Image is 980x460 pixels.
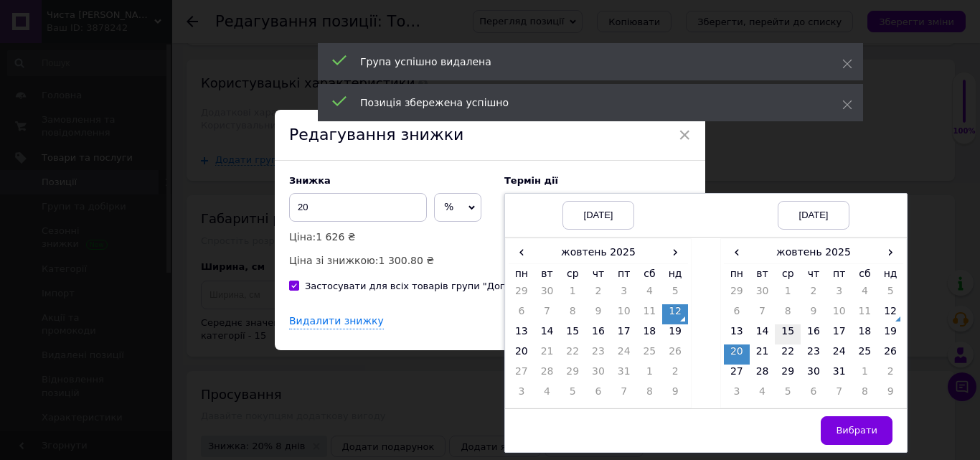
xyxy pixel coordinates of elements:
button: Вибрати [821,416,892,445]
td: 1 [637,365,663,385]
td: 12 [877,304,903,324]
td: 4 [637,284,663,304]
td: 6 [585,385,611,405]
p: Ціна зі знижкою: [289,253,490,268]
td: 6 [801,385,826,405]
td: 30 [534,284,560,304]
td: 9 [801,304,826,324]
td: 24 [611,344,637,365]
span: Редагування знижки [289,126,463,144]
div: Група успішно видалена [360,55,806,69]
td: 29 [509,284,534,304]
span: ‹ [724,242,750,263]
td: 17 [611,324,637,344]
td: 8 [560,304,585,324]
td: 31 [611,365,637,385]
td: 28 [534,365,560,385]
td: 9 [662,385,688,405]
th: сб [852,263,878,284]
th: вт [534,263,560,284]
td: 9 [585,304,611,324]
th: пт [826,263,852,284]
td: 27 [509,365,534,385]
input: 0 [289,193,427,222]
td: 11 [637,304,663,324]
td: 4 [534,385,560,405]
td: 24 [826,344,852,365]
td: 13 [724,324,750,344]
p: Ціна: [289,229,490,245]
td: 3 [724,385,750,405]
td: 7 [750,304,776,324]
td: 25 [852,344,878,365]
p: Науково доведено, що [PERSON_NAME] Тонік для шкіри голови проти випадіння волосся зменшує випадін... [14,123,240,227]
th: нд [662,263,688,284]
td: 10 [611,304,637,324]
th: ср [560,263,585,284]
td: 1 [775,284,801,304]
td: 1 [852,365,878,385]
td: 2 [662,365,688,385]
td: 4 [750,385,776,405]
th: пн [724,263,750,284]
td: 17 [826,324,852,344]
td: 1 [560,284,585,304]
span: Знижка [289,175,331,186]
td: 14 [750,324,776,344]
td: 2 [801,284,826,304]
td: 26 [662,344,688,365]
td: 30 [750,284,776,304]
td: 25 [637,344,663,365]
strong: Преимущества для вас [14,100,121,111]
td: 19 [877,324,903,344]
td: 19 [662,324,688,344]
td: 22 [775,344,801,365]
strong: Переваги для вас [14,100,96,111]
td: 22 [560,344,585,365]
td: 15 [560,324,585,344]
span: 1 626 ₴ [316,231,355,243]
td: 5 [662,284,688,304]
td: 8 [852,385,878,405]
td: 30 [585,365,611,385]
td: 13 [509,324,534,344]
td: 20 [724,344,750,365]
td: 6 [724,304,750,324]
th: жовтень 2025 [750,242,878,263]
span: › [662,242,688,263]
div: [DATE] [562,201,634,230]
th: чт [801,263,826,284]
td: 29 [775,365,801,385]
td: 2 [877,365,903,385]
th: жовтень 2025 [534,242,663,263]
td: 18 [637,324,663,344]
div: Позиція збережена успішно [360,95,806,110]
td: 11 [852,304,878,324]
th: пт [611,263,637,284]
td: 14 [534,324,560,344]
td: 23 [585,344,611,365]
span: × [678,123,691,147]
td: 21 [750,344,776,365]
td: 26 [877,344,903,365]
td: 29 [560,365,585,385]
td: 20 [509,344,534,365]
td: 16 [585,324,611,344]
td: 28 [750,365,776,385]
td: 8 [637,385,663,405]
td: 3 [826,284,852,304]
span: % [444,201,453,212]
div: Застосувати для всіх товарів групи "Догляд за волоссям" [305,280,590,293]
label: Термін дії [504,175,691,186]
td: 12 [662,304,688,324]
th: пн [509,263,534,284]
th: чт [585,263,611,284]
td: 8 [775,304,801,324]
td: 3 [611,284,637,304]
th: ср [775,263,801,284]
td: 21 [534,344,560,365]
th: нд [877,263,903,284]
span: Вибрати [836,425,877,436]
td: 3 [509,385,534,405]
td: 7 [611,385,637,405]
